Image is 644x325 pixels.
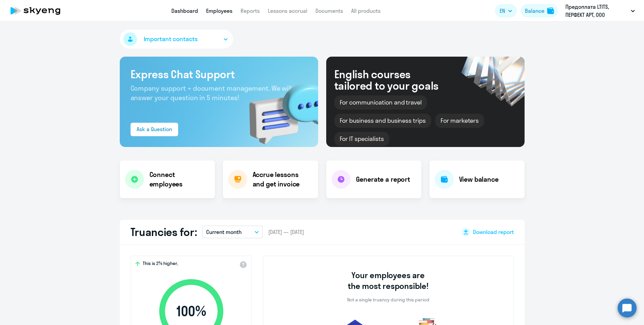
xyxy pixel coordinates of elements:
button: Ask a Question [131,123,178,136]
span: [DATE] — [DATE] [268,228,304,236]
h4: Connect employees [149,170,209,189]
h4: View balance [459,175,499,184]
span: This is 2% higher, [143,260,178,268]
div: For marketers [435,114,484,128]
span: EN [500,7,505,15]
div: For communication and travel [334,95,427,110]
button: Important contacts [120,30,233,49]
a: All products [351,7,381,14]
h2: Truancies for: [131,225,197,239]
p: Предоплата LTITS, ПЕРФЕКТ АРТ, ООО [565,3,628,19]
a: Reports [241,7,260,14]
img: balance [547,7,554,14]
button: Предоплата LTITS, ПЕРФЕКТ АРТ, ООО [562,3,638,19]
a: Dashboard [171,7,198,14]
a: Documents [315,7,343,14]
h3: Express Chat Support [131,67,307,81]
button: Balancebalance [521,4,558,18]
h3: Your employees are the most responsible! [345,270,431,291]
div: Ask a Question [137,125,172,133]
button: Current month [202,226,263,238]
div: For business and business trips [334,114,431,128]
div: English courses tailored to your goals [334,68,450,91]
span: Important contacts [144,35,198,43]
button: EN [495,4,517,18]
a: Employees [206,7,232,14]
div: For IT specialists [334,132,389,146]
span: Company support + document management. We will answer your question in 5 minutes! [131,84,292,102]
div: Balance [525,7,544,15]
h4: Accrue lessons and get invoice [253,170,311,189]
p: Not a single truancy during this period [347,297,429,303]
img: bg-img [240,71,318,147]
p: Current month [206,228,242,236]
span: 100 % [152,303,230,319]
h4: Generate a report [356,175,410,184]
a: Lessons accrual [268,7,307,14]
span: Download report [473,228,514,236]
